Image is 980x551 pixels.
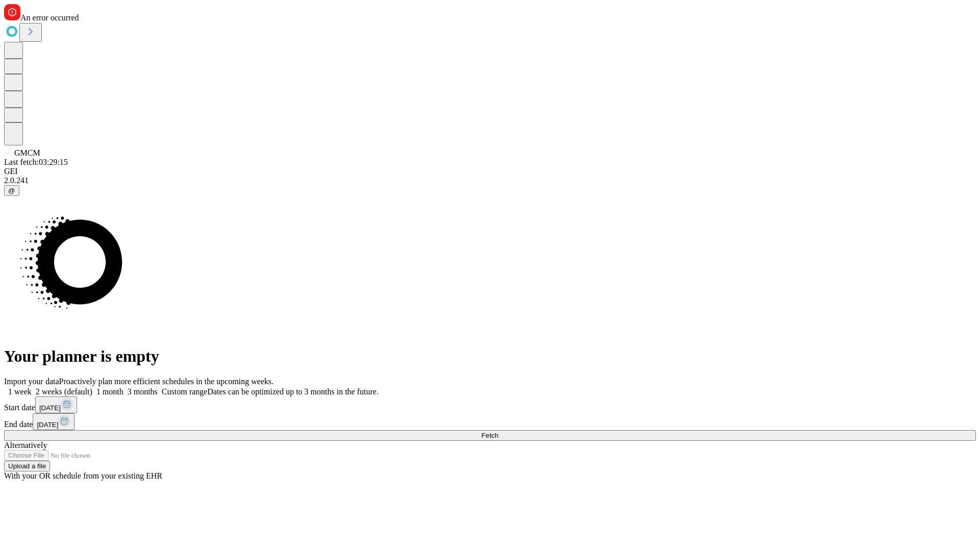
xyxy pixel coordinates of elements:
div: Start date [4,396,976,413]
span: Alternatively [4,441,47,449]
div: End date [4,413,976,430]
button: Upload a file [4,461,50,471]
div: 2.0.241 [4,176,976,185]
span: With your OR schedule from your existing EHR [4,471,162,480]
button: @ [4,185,19,196]
span: Dates can be optimized up to 3 months in the future. [207,387,378,396]
span: 2 weeks (default) [36,387,92,396]
button: [DATE] [33,413,75,430]
span: [DATE] [39,404,61,412]
span: 1 week [8,387,32,396]
button: Fetch [4,430,976,441]
span: An error occurred [20,13,79,22]
button: [DATE] [35,396,77,413]
span: Proactively plan more efficient schedules in the upcoming weeks. [59,377,274,386]
span: Import your data [4,377,59,386]
span: 1 month [96,387,124,396]
span: [DATE] [37,421,58,429]
div: GEI [4,167,976,176]
span: Fetch [481,432,498,439]
span: 3 months [128,387,158,396]
h1: Your planner is empty [4,347,976,366]
span: GMCM [14,148,40,157]
span: Last fetch: 03:29:15 [4,158,68,166]
span: @ [8,187,15,194]
span: Custom range [162,387,207,396]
